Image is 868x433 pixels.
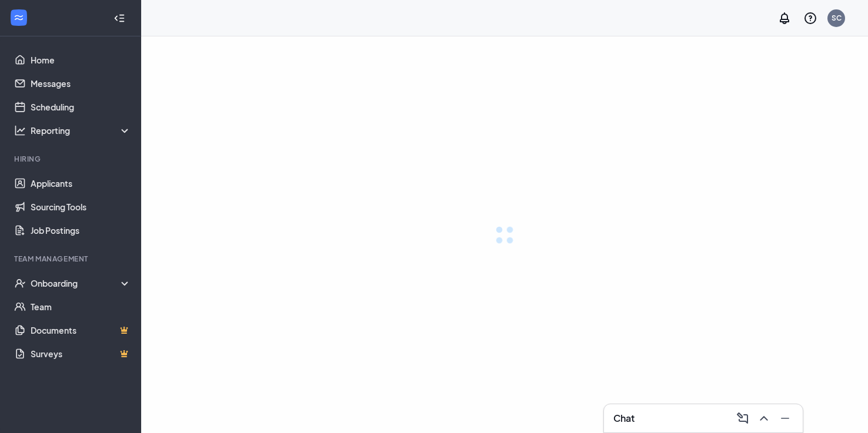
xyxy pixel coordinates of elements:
[757,411,771,425] svg: ChevronUp
[31,342,131,365] a: SurveysCrown
[613,412,635,425] h3: Chat
[14,125,26,136] svg: Analysis
[31,172,131,195] a: Applicants
[803,11,817,25] svg: QuestionInfo
[778,411,792,425] svg: Minimize
[14,254,129,264] div: Team Management
[31,95,131,119] a: Scheduling
[777,11,792,25] svg: Notifications
[14,154,129,164] div: Hiring
[31,195,131,219] a: Sourcing Tools
[31,318,131,342] a: DocumentsCrown
[113,12,125,24] svg: Collapse
[732,409,751,428] button: ComposeMessage
[753,409,772,428] button: ChevronUp
[31,295,131,318] a: Team
[736,411,750,425] svg: ComposeMessage
[832,13,842,23] div: SC
[31,48,131,72] a: Home
[31,219,131,242] a: Job Postings
[31,277,132,289] div: Onboarding
[31,72,131,95] a: Messages
[14,277,26,289] svg: UserCheck
[13,12,25,24] svg: WorkstreamLogo
[774,409,793,428] button: Minimize
[31,125,132,136] div: Reporting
